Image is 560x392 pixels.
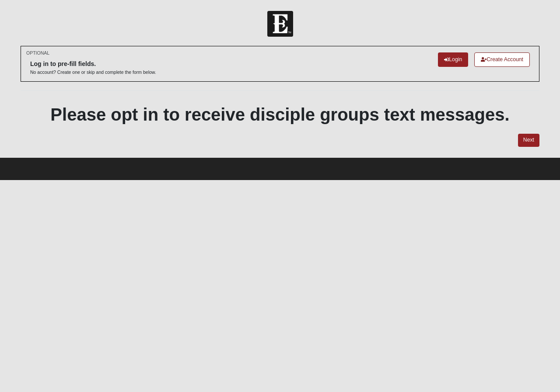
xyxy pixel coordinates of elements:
a: Create Account [474,52,530,67]
h2: Please opt in to receive disciple groups text messages. [21,104,539,125]
p: No account? Create one or skip and complete the form below. [30,69,156,76]
a: Next [518,134,539,146]
small: OPTIONAL [26,50,49,56]
h6: Log in to pre-fill fields. [30,60,156,68]
a: Login [438,52,468,67]
img: Church of Eleven22 Logo [267,11,293,37]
